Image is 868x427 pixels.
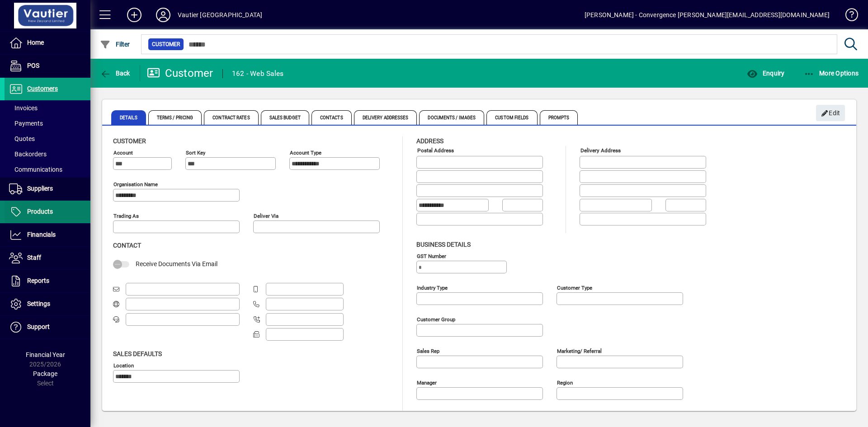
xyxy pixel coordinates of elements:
[27,39,44,46] span: Home
[9,120,43,127] span: Payments
[98,36,132,52] button: Filter
[27,62,39,69] span: POS
[354,110,417,125] span: Delivery Addresses
[747,70,784,77] span: Enquiry
[113,362,134,368] mat-label: Location
[178,8,262,22] div: Vautier [GEOGRAPHIC_DATA]
[9,104,38,112] span: Invoices
[417,379,437,385] mat-label: Manager
[290,150,321,156] mat-label: Account Type
[557,284,592,291] mat-label: Customer type
[5,201,90,223] a: Products
[585,8,830,22] div: [PERSON_NAME] - Convergence [PERSON_NAME][EMAIL_ADDRESS][DOMAIN_NAME]
[557,347,602,354] mat-label: Marketing/ Referral
[120,7,149,23] button: Add
[149,7,178,23] button: Profile
[27,85,58,92] span: Customers
[186,150,205,156] mat-label: Sort key
[147,66,213,80] div: Customer
[100,41,130,48] span: Filter
[5,32,90,54] a: Home
[839,2,857,31] a: Knowledge Base
[90,65,140,81] app-page-header-button: Back
[27,323,50,330] span: Support
[204,110,258,125] span: Contract Rates
[9,150,47,158] span: Backorders
[417,347,439,354] mat-label: Sales rep
[113,181,158,188] mat-label: Organisation name
[416,241,471,248] span: Business details
[5,55,90,77] a: POS
[232,66,284,81] div: 162 - Web Sales
[5,178,90,200] a: Suppliers
[27,231,56,238] span: Financials
[254,213,278,219] mat-label: Deliver via
[5,116,90,131] a: Payments
[148,110,202,125] span: Terms / Pricing
[311,110,352,125] span: Contacts
[419,110,484,125] span: Documents / Images
[745,65,787,81] button: Enquiry
[261,110,309,125] span: Sales Budget
[9,166,62,173] span: Communications
[113,150,133,156] mat-label: Account
[27,254,41,261] span: Staff
[5,316,90,338] a: Support
[27,300,50,307] span: Settings
[5,131,90,146] a: Quotes
[152,40,180,49] span: Customer
[540,110,578,125] span: Prompts
[802,65,861,81] button: More Options
[5,270,90,292] a: Reports
[5,162,90,177] a: Communications
[27,185,53,192] span: Suppliers
[26,351,65,358] span: Financial Year
[113,350,162,357] span: Sales defaults
[804,70,859,77] span: More Options
[113,242,141,249] span: Contact
[100,70,130,77] span: Back
[417,253,446,259] mat-label: GST Number
[113,137,146,145] span: Customer
[113,213,139,219] mat-label: Trading as
[111,110,146,125] span: Details
[33,370,57,377] span: Package
[5,293,90,315] a: Settings
[5,100,90,116] a: Invoices
[557,379,573,385] mat-label: Region
[417,316,455,322] mat-label: Customer group
[9,135,35,142] span: Quotes
[416,137,443,145] span: Address
[136,260,217,267] span: Receive Documents Via Email
[5,247,90,269] a: Staff
[816,105,845,121] button: Edit
[5,146,90,162] a: Backorders
[486,110,537,125] span: Custom Fields
[27,208,53,215] span: Products
[27,277,49,284] span: Reports
[98,65,132,81] button: Back
[5,224,90,246] a: Financials
[417,284,448,291] mat-label: Industry type
[821,106,840,121] span: Edit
